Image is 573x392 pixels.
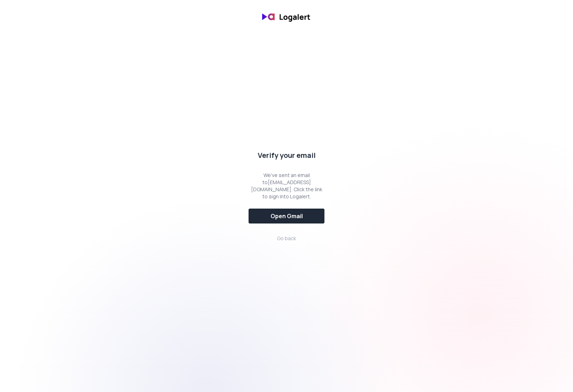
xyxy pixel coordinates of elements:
[258,150,316,160] div: Verify your email
[249,172,324,200] div: We've sent an email to [EMAIL_ADDRESS][DOMAIN_NAME] . Click the link to sign into Logalert.
[277,235,296,242] span: Go back
[249,209,324,223] button: Open Gmail
[271,212,303,220] div: Open Gmail
[258,9,315,25] img: banner logo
